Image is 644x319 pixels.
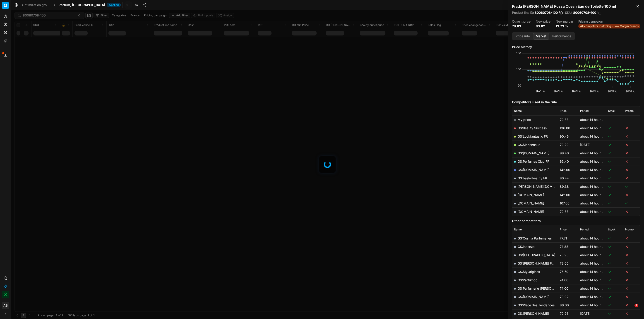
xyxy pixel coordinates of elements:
[580,143,591,147] span: [DATE]
[608,109,615,113] span: Stock
[22,3,51,7] a: Optimization groups
[606,115,623,124] td: -
[518,134,548,138] a: GS:Lookfantastic FR
[518,84,521,87] text: 50
[580,126,609,130] span: about 14 hours ago
[518,312,549,315] a: GS:[PERSON_NAME]
[625,228,634,231] span: Promo
[625,109,634,113] span: Promo
[560,109,567,113] span: Price
[580,109,589,113] span: Period
[535,10,558,15] span: 80060708-100
[580,278,609,282] span: about 14 hours ago
[573,10,596,15] span: 80060708-100
[580,303,609,307] span: about 14 hours ago
[560,278,568,282] span: 74.88
[560,210,569,213] span: 79.83
[59,3,121,7] span: Parfum, [GEOGRAPHIC_DATA]Applied
[580,159,609,163] span: about 14 hours ago
[580,270,609,274] span: about 14 hours ago
[554,89,563,92] text: [DATE]
[512,4,640,9] h2: Prada [PERSON_NAME] Rossa Ocean Eau de Toilette 100 ml
[560,134,569,138] span: 90.45
[560,228,567,231] span: Price
[518,278,537,282] a: GS:Parfumdo
[556,20,573,23] dt: New margin
[518,261,562,265] a: GS:[PERSON_NAME] Parfums
[560,159,569,163] span: 63.40
[625,304,636,314] iframe: Intercom live chat
[560,245,568,249] span: 74.88
[578,24,640,28] span: All competitor matching - Low Margin Brands
[518,210,544,213] a: [DOMAIN_NAME]
[578,20,640,23] dt: Pricing campaign
[22,3,121,7] nav: breadcrumb
[560,286,568,290] span: 74.00
[516,68,521,71] text: 100
[518,193,544,197] a: [DOMAIN_NAME]
[560,185,569,188] span: 89.38
[549,33,574,40] button: Performance
[514,228,522,231] span: Name
[608,228,615,231] span: Stock
[580,193,609,197] span: about 14 hours ago
[518,143,541,147] a: GS:Marionnaud
[2,302,9,309] button: AB
[580,245,609,249] span: about 14 hours ago
[518,168,549,172] a: GS:[DOMAIN_NAME]
[560,176,569,180] span: 80.44
[556,24,573,28] dd: 13.73 %
[580,118,609,122] span: about 14 hours ago
[512,100,640,104] h5: Competitors used in the rule
[623,115,640,124] td: -
[572,89,581,92] text: [DATE]
[518,176,547,180] a: GS:baslerbeauty FR
[107,3,121,7] span: Applied
[533,33,549,40] button: Market
[580,295,609,299] span: about 14 hours ago
[518,185,570,188] a: [PERSON_NAME][DOMAIN_NAME]
[513,33,533,40] button: Price info
[580,176,609,180] span: about 14 hours ago
[608,89,617,92] text: [DATE]
[560,193,570,197] span: 142.00
[560,303,569,307] span: 86.00
[580,201,609,205] span: about 14 hours ago
[560,295,569,299] span: 73.02
[580,168,609,172] span: about 14 hours ago
[514,109,522,113] span: Name
[518,303,555,307] a: GS:Place des Tendances
[518,159,549,163] a: GS:Perfumes Club FR
[580,312,591,315] span: [DATE]
[560,151,569,155] span: 99.40
[516,52,521,55] text: 150
[536,89,545,92] text: [DATE]
[512,219,640,223] h5: Other competitors
[590,89,599,92] text: [DATE]
[518,151,549,155] a: GS:[DOMAIN_NAME]
[518,286,566,290] a: GS:Parfumerie [PERSON_NAME]
[580,286,609,290] span: about 14 hours ago
[518,201,544,205] a: [DOMAIN_NAME]
[580,210,609,213] span: about 14 hours ago
[580,261,609,265] span: about 14 hours ago
[512,45,640,49] h5: Price history
[580,185,609,188] span: about 14 hours ago
[560,168,570,172] span: 142.00
[565,11,572,14] span: SKU :
[518,245,535,249] a: GS:Incenza
[518,253,555,257] a: GS:[GEOGRAPHIC_DATA]
[560,143,569,147] span: 70.20
[560,261,569,265] span: 72.00
[560,270,568,274] span: 76.50
[580,236,609,240] span: about 14 hours ago
[560,118,569,122] span: 79.83
[518,126,547,130] a: GS:Beauty Success
[536,20,550,23] dt: New price
[518,270,540,274] a: GS:MyOrigines
[512,24,530,28] dd: 79.83
[580,134,609,138] span: about 14 hours ago
[560,312,569,315] span: 70.96
[518,118,531,122] span: My price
